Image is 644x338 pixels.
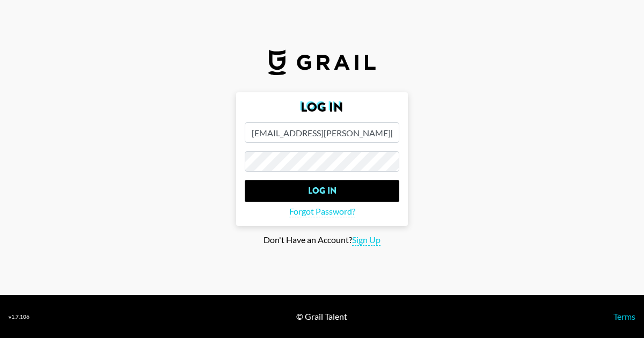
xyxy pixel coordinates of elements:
[245,122,399,143] input: Email
[245,101,399,114] h2: Log In
[268,49,376,75] img: Grail Talent Logo
[352,234,380,246] span: Sign Up
[613,311,635,321] a: Terms
[9,313,30,320] div: v 1.7.106
[289,206,355,217] span: Forgot Password?
[245,180,399,202] input: Log In
[296,311,347,322] div: © Grail Talent
[9,234,635,246] div: Don't Have an Account?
